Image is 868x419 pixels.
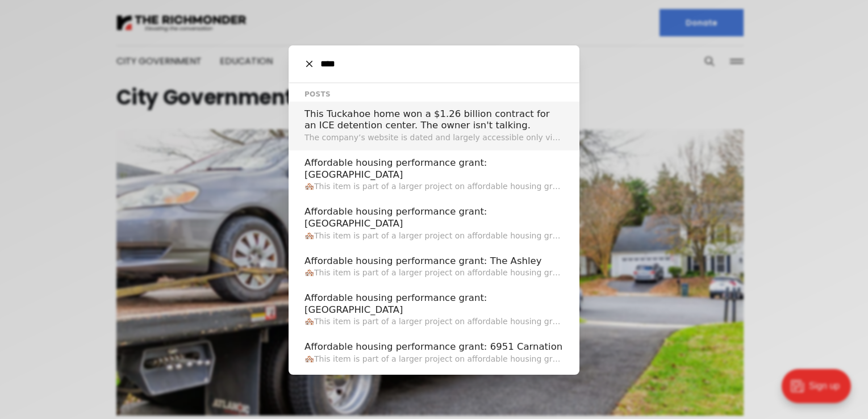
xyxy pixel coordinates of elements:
p: 🏘️This item is part of a larger project on affordable housing grants in [GEOGRAPHIC_DATA]. See th... [304,181,564,192]
h2: Affordable housing performance grant: 6951 Carnation [304,341,564,353]
p: 🏘️This item is part of a larger project on affordable housing grants in [GEOGRAPHIC_DATA]. See th... [304,230,564,242]
h2: Affordable housing performance grant: The Ashley [304,255,564,267]
h1: Posts [304,89,564,99]
p: 🏘️This item is part of a larger project on affordable housing grants in [GEOGRAPHIC_DATA]. See th... [304,267,564,279]
h2: Affordable housing performance grant: [GEOGRAPHIC_DATA] [304,292,564,316]
p: The company’s website is dated and largely accessible only via login. [304,132,564,144]
h2: Affordable housing performance grant: [GEOGRAPHIC_DATA] [304,206,564,229]
p: 🏘️This item is part of a larger project on affordable housing grants in [GEOGRAPHIC_DATA]. See th... [304,353,564,365]
h2: Affordable housing performance grant: [GEOGRAPHIC_DATA] [304,157,564,181]
p: 🏘️This item is part of a larger project on affordable housing grants in [GEOGRAPHIC_DATA]. See th... [304,316,564,328]
h2: This Tuckahoe home won a $1.26 billion contract for an ICE detention center. The owner isn't talk... [304,108,564,132]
